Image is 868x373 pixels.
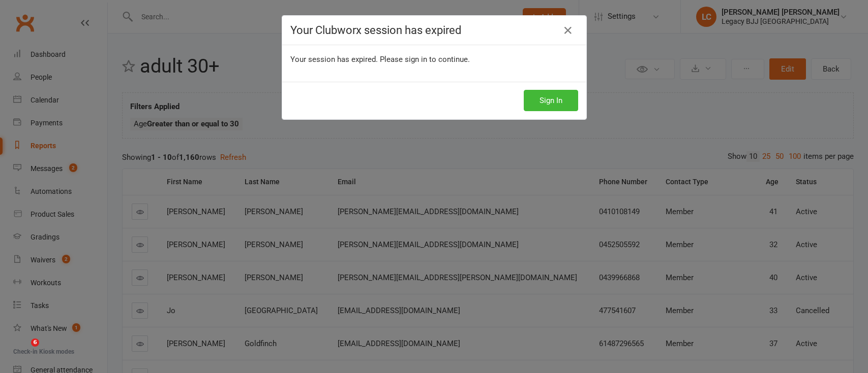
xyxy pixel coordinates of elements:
[290,55,470,64] span: Your session has expired. Please sign in to continue.
[31,338,39,347] span: 6
[10,338,35,363] iframe: Intercom live chat
[290,24,578,37] h4: Your Clubworx session has expired
[524,90,578,111] button: Sign In
[560,22,576,39] a: Close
